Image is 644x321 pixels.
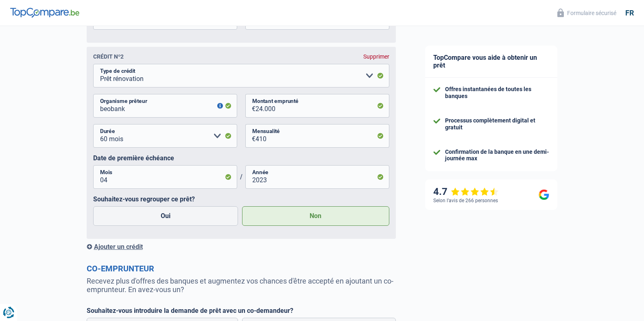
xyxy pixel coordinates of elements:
[433,186,499,198] div: 4.7
[93,154,389,162] label: Date de première échéance
[93,53,124,60] div: Crédit nº2
[87,307,396,314] label: Souhaitez-vous introduire la demande de prêt avec un co-demandeur?
[87,243,396,251] div: Ajouter un crédit
[445,148,549,162] div: Confirmation de la banque en une demi-journée max
[552,6,621,20] button: Formulaire sécurisé
[93,165,237,189] input: MM
[445,86,549,100] div: Offres instantanées de toutes les banques
[242,206,389,226] label: Non
[87,264,396,273] h2: Co-emprunteur
[10,8,79,17] img: TopCompare Logo
[93,195,389,203] label: Souhaitez-vous regrouper ce prêt?
[625,9,634,17] div: fr
[425,46,557,78] div: TopCompare vous aide à obtenir un prêt
[245,124,255,148] span: €
[237,173,245,181] span: /
[245,94,255,118] span: €
[245,165,389,189] input: AAAA
[93,206,238,226] label: Oui
[433,198,498,203] div: Selon l’avis de 266 personnes
[363,53,389,60] div: Supprimer
[87,277,396,294] p: Recevez plus d'offres des banques et augmentez vos chances d'être accepté en ajoutant un co-empru...
[445,117,549,131] div: Processus complètement digital et gratuit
